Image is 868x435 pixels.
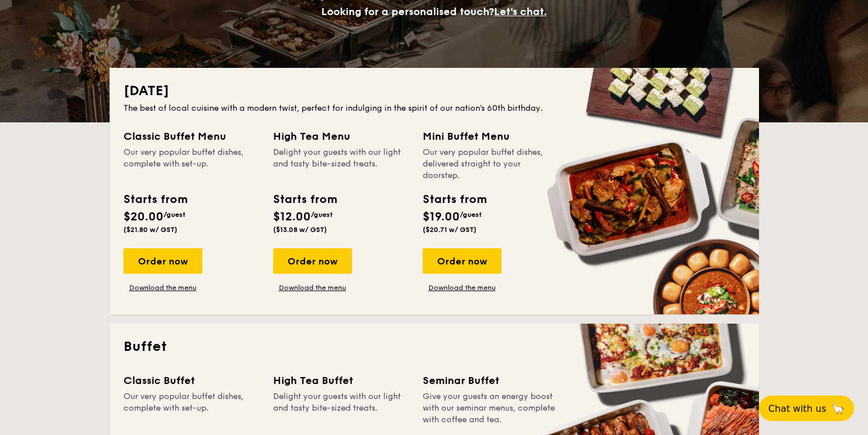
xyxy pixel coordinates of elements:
a: Download the menu [423,283,502,292]
div: Starts from [423,191,486,208]
div: Starts from [124,191,187,208]
span: /guest [164,211,186,219]
span: /guest [460,211,482,219]
div: Order now [423,248,502,274]
span: $20.00 [124,210,164,224]
span: ($21.80 w/ GST) [124,226,177,234]
div: Our very popular buffet dishes, complete with set-up. [124,147,259,182]
div: Starts from [273,191,336,208]
div: Seminar Buffet [423,372,558,389]
div: Our very popular buffet dishes, delivered straight to your doorstep. [423,147,558,182]
span: 🦙 [831,402,845,415]
div: High Tea Buffet [273,372,409,389]
h2: [DATE] [124,82,745,100]
div: Classic Buffet [124,372,259,389]
div: Order now [273,248,352,274]
span: $19.00 [423,210,460,224]
div: The best of local cuisine with a modern twist, perfect for indulging in the spirit of our nation’... [124,103,745,114]
span: ($20.71 w/ GST) [423,226,477,234]
span: Chat with us [768,403,826,414]
div: Delight your guests with our light and tasty bite-sized treats. [273,147,409,182]
div: Our very popular buffet dishes, complete with set-up. [124,391,259,426]
div: Order now [124,248,202,274]
span: Looking for a personalised touch? [321,5,494,18]
div: Classic Buffet Menu [124,128,259,144]
h2: Buffet [124,338,745,356]
a: Download the menu [273,283,352,292]
button: Chat with us🦙 [759,396,854,421]
a: Download the menu [124,283,202,292]
span: $12.00 [273,210,311,224]
span: ($13.08 w/ GST) [273,226,327,234]
span: Let's chat. [494,5,547,18]
div: Delight your guests with our light and tasty bite-sized treats. [273,391,409,426]
span: /guest [311,211,333,219]
div: Give your guests an energy boost with our seminar menus, complete with coffee and tea. [423,391,558,426]
div: Mini Buffet Menu [423,128,558,144]
div: High Tea Menu [273,128,409,144]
